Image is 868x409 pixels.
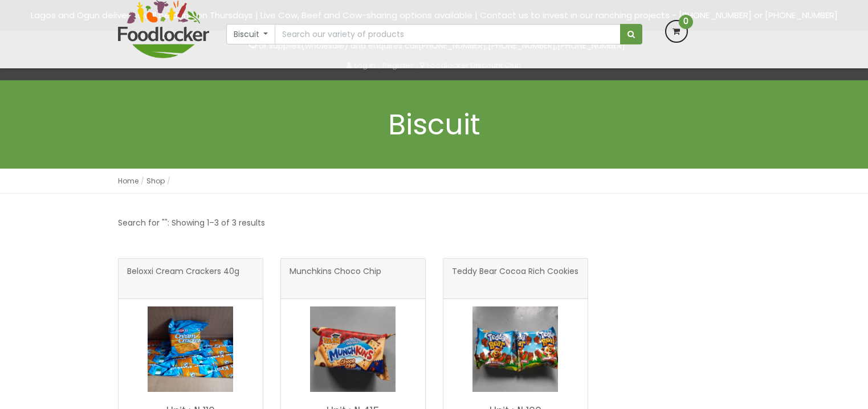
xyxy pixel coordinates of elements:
span: 0 [679,15,693,29]
img: Beloxxi Cream Crackers 40g [148,306,233,392]
img: Teddy Bear Cocoa Rich Cookies [472,306,558,392]
button: Biscuit [226,24,276,44]
a: Home [118,176,138,186]
p: Search for "": Showing 1–3 of 3 results [118,216,265,230]
h1: Biscuit [118,109,751,140]
span: Teddy Bear Cocoa Rich Cookies [452,267,578,290]
span: Munchkins Choco Chip [290,267,381,290]
a: Shop [146,176,165,186]
input: Search our variety of products [275,24,620,44]
img: Munchkins Choco Chip [310,306,396,392]
span: Beloxxi Cream Crackers 40g [127,267,239,290]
